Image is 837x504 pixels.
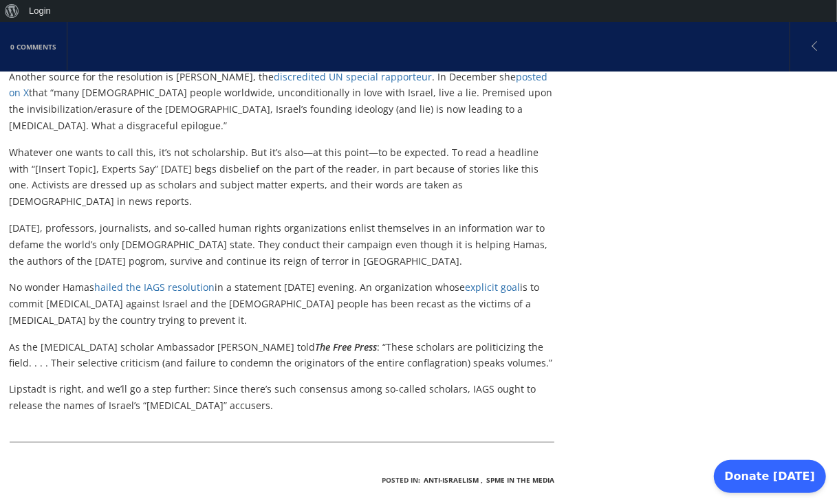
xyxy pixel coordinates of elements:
[10,339,555,372] p: As the [MEDICAL_DATA] scholar Ambassador [PERSON_NAME] told : “These scholars are politicizing th...
[10,382,555,415] p: Lipstadt is right, and we’ll go a step further: Since there’s such consensus among so-called scho...
[10,279,555,328] p: No wonder Hamas in a statement [DATE] evening. An organization whose is to commit [MEDICAL_DATA] ...
[382,470,420,491] li: Posted In:
[95,281,215,294] a: hailed the IAGS resolution
[486,476,554,485] a: SPME in the Media
[10,69,555,134] p: Another source for the resolution is [PERSON_NAME], the . In December she that “many [DEMOGRAPHIC...
[274,70,433,83] a: discredited UN special rapporteur
[10,220,555,269] p: [DATE], professors, journalists, and so-called human rights organizations enlist themselves in an...
[466,281,521,294] a: explicit goal
[316,340,378,353] em: The Free Press
[424,476,479,485] a: Anti-Israelism
[10,144,555,210] p: Whatever one wants to call this, it’s not scholarship. But it’s also—at this point—to be expected...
